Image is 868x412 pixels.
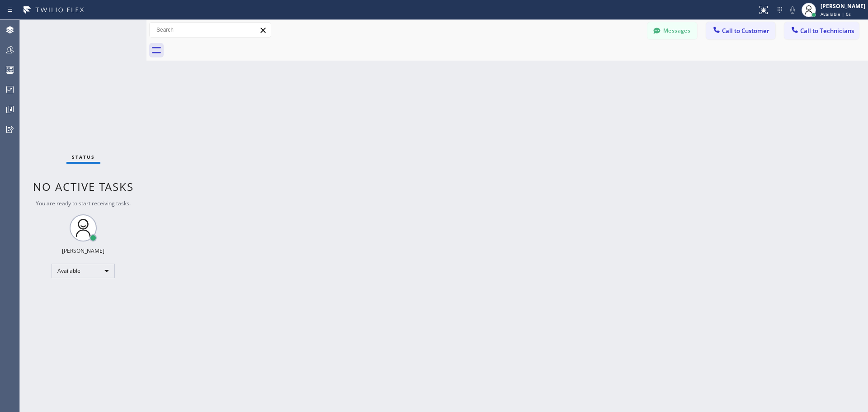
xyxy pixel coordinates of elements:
[62,247,104,255] div: [PERSON_NAME]
[33,179,134,194] span: No active tasks
[72,154,95,160] span: Status
[821,11,851,17] span: Available | 0s
[706,22,775,39] button: Call to Customer
[722,27,769,35] span: Call to Customer
[786,4,799,16] button: Mute
[800,27,854,35] span: Call to Technicians
[36,199,131,207] span: You are ready to start receiving tasks.
[150,23,271,37] input: Search
[52,264,115,278] div: Available
[647,22,697,39] button: Messages
[821,2,865,10] div: [PERSON_NAME]
[784,22,859,39] button: Call to Technicians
